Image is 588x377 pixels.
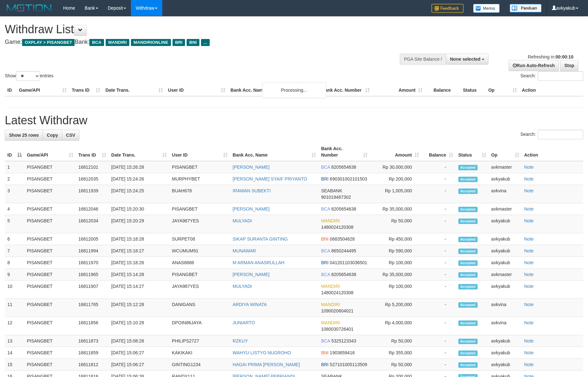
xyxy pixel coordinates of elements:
a: Note [524,302,534,307]
td: 5 [5,215,24,233]
a: Note [524,260,534,265]
td: 16811765 [76,299,109,317]
a: Note [524,176,534,181]
td: 16812034 [76,215,109,233]
td: PISANGBET [169,269,230,281]
th: Action [520,84,583,96]
td: [DATE] 15:26:28 [109,161,170,173]
td: avkyakub [489,245,522,257]
td: BUAH678 [169,185,230,203]
th: Status [460,84,486,96]
span: Copy 1090020604021 to clipboard [321,308,353,313]
span: BCA [89,39,104,46]
td: Rp 5,200,000 [370,299,422,317]
td: PISANGBET [24,335,76,347]
a: HAGAI PRIMA [PERSON_NAME] [233,362,300,367]
a: IRAWAN SUBEKTI [233,188,271,193]
h1: Latest Withdraw [5,114,583,127]
td: WCUMUM91 [169,245,230,257]
td: PISANGBET [24,233,76,245]
th: Action [522,143,584,161]
td: PISANGBET [24,257,76,269]
td: PISANGBET [24,299,76,317]
h1: Withdraw List [5,23,386,36]
td: GINTING1234 [169,359,230,371]
span: MANDIRI [321,218,340,223]
td: - [422,173,456,185]
td: avkyakub [489,257,522,269]
span: Copy 901019467302 to clipboard [321,195,351,200]
td: 16811812 [76,359,109,371]
td: [DATE] 15:24:25 [109,185,170,203]
span: MANDIRIONLINE [131,39,171,46]
td: 1 [5,161,24,173]
td: - [422,233,456,245]
th: Date Trans.: activate to sort column ascending [109,143,170,161]
span: BNI [321,236,328,242]
td: PISANGBET [169,203,230,215]
td: 16811856 [76,317,109,335]
td: avkyakub [489,233,522,245]
td: avkyakub [489,215,522,233]
span: BCA [321,338,330,343]
input: Search: [538,71,583,81]
span: Accepted [458,165,478,170]
label: Show entries [5,71,53,81]
div: Processing... [262,82,326,98]
a: Note [524,248,534,253]
td: - [422,317,456,335]
td: 9 [5,269,24,281]
td: Rp 30,000,000 [370,161,422,173]
td: [DATE] 15:18:28 [109,233,170,245]
th: Amount [372,84,425,96]
td: [DATE] 15:06:27 [109,359,170,371]
a: Note [524,206,534,212]
th: Bank Acc. Number [319,84,372,96]
a: Stop [560,60,578,71]
td: 16812046 [76,203,109,215]
span: Accepted [458,320,478,326]
a: Copy [43,130,62,141]
span: Copy 8205654638 to clipboard [331,165,356,170]
h4: Game: Bank: [5,39,386,45]
span: Copy 527101005113509 to clipboard [330,362,367,367]
img: Feedback.jpg [431,4,463,13]
td: [DATE] 15:18:26 [109,257,170,269]
td: Rp 100,000 [370,257,422,269]
a: SIKAP SURANTA GINTING [233,236,288,242]
td: Rp 590,000 [370,245,422,257]
td: PISANGBET [24,161,76,173]
span: Copy 8650244495 to clipboard [331,248,356,253]
span: BCA [321,206,330,212]
span: Accepted [458,260,478,266]
td: PHILIPS2727 [169,335,230,347]
td: Rp 35,000,000 [370,203,422,215]
span: CSV [66,133,75,138]
td: [DATE] 15:12:28 [109,299,170,317]
a: Note [524,362,534,367]
a: [PERSON_NAME] [233,206,270,212]
a: CSV [62,130,79,141]
td: SURPET08 [169,233,230,245]
td: PISANGBET [24,359,76,371]
a: [PERSON_NAME] [233,165,270,170]
span: Accepted [458,362,478,368]
span: BRI [173,39,185,46]
span: Accepted [458,350,478,356]
span: BCA [321,248,330,253]
td: [DATE] 15:20:30 [109,203,170,215]
td: - [422,335,456,347]
td: - [422,269,456,281]
td: 8 [5,257,24,269]
span: Show 25 rows [9,133,39,138]
button: None selected [446,54,488,65]
th: Amount: activate to sort column ascending [370,143,422,161]
th: Game/API: activate to sort column ascending [24,143,76,161]
td: 3 [5,185,24,203]
td: PISANGBET [24,269,76,281]
td: Rp 355,000 [370,347,422,359]
strong: 00:00:10 [555,54,573,59]
th: Status: activate to sort column ascending [456,143,489,161]
th: Op: activate to sort column ascending [489,143,522,161]
td: 12 [5,317,24,335]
